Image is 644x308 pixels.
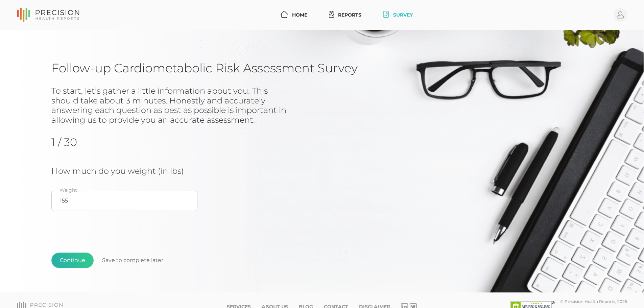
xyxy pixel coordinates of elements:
[326,9,364,21] a: Reports
[51,166,376,176] h3: How much do you weight (in lbs)
[51,61,593,75] h1: Follow-up Cardiometabolic Risk Assessment Survey
[278,9,310,21] a: Home
[51,86,295,125] h3: To start, let’s gather a little information about you. This should take about 3 minutes. Honestly...
[51,253,94,268] button: Continue
[380,9,415,21] a: Survey
[94,253,172,268] button: Save to complete later
[560,299,627,304] div: © Precision Health Reports, 2025
[51,136,121,149] h2: 1 / 30
[51,191,197,211] input: Weight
